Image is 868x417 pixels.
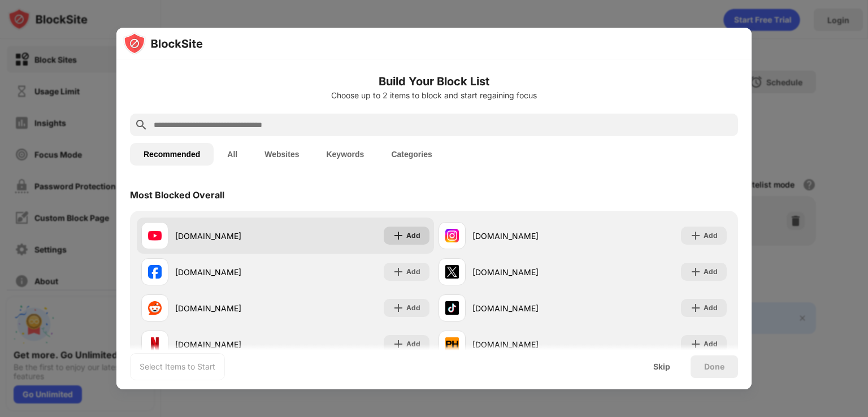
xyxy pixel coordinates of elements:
div: [DOMAIN_NAME] [472,230,583,242]
h6: Build Your Block List [130,73,738,90]
div: Add [704,338,718,350]
img: favicons [445,337,459,351]
img: favicons [148,337,162,351]
button: Categories [377,143,445,166]
div: [DOMAIN_NAME] [175,302,285,314]
img: logo-blocksite.svg [123,32,203,55]
div: Skip [653,362,670,371]
div: Select Items to Start [140,361,215,372]
img: favicons [148,301,162,315]
img: favicons [148,229,162,242]
div: [DOMAIN_NAME] [175,230,285,242]
div: [DOMAIN_NAME] [472,302,583,314]
div: Add [704,302,718,314]
div: Add [406,302,420,314]
div: Add [406,266,420,277]
div: Most Blocked Overall [130,189,224,201]
img: favicons [445,229,459,242]
img: favicons [148,265,162,279]
div: [DOMAIN_NAME] [175,266,285,278]
div: Add [406,338,420,350]
div: Choose up to 2 items to block and start regaining focus [130,91,738,100]
div: [DOMAIN_NAME] [175,338,285,350]
button: Recommended [130,143,214,166]
div: Add [704,230,718,241]
img: favicons [445,301,459,315]
img: favicons [445,265,459,279]
button: All [214,143,251,166]
button: Keywords [313,143,377,166]
button: Websites [251,143,313,166]
div: [DOMAIN_NAME] [472,266,583,278]
div: Done [704,362,724,371]
div: Add [406,230,420,241]
div: Add [704,266,718,277]
img: search.svg [134,118,148,132]
div: [DOMAIN_NAME] [472,338,583,350]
